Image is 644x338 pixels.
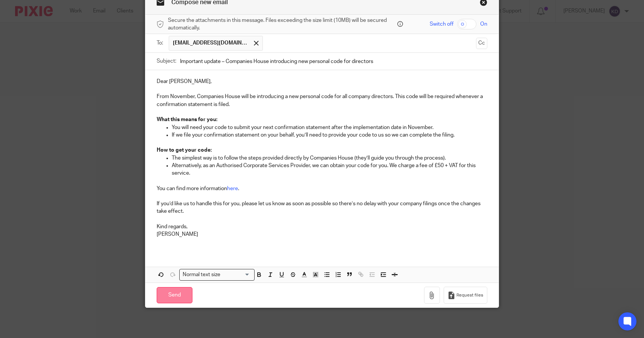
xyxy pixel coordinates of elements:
strong: What this means for you: [157,117,217,122]
span: Switch off [430,20,453,28]
p: Kind regards, [157,223,488,230]
p: Dear [PERSON_NAME], [157,78,488,85]
button: Cc [476,38,487,49]
p: If you’d like us to handle this for you, please let us know as soon as possible so there’s no del... [157,200,488,215]
span: Normal text size [181,271,222,279]
span: [EMAIL_ADDRESS][DOMAIN_NAME] [173,39,248,47]
p: You can find more information . [157,185,488,192]
span: Secure the attachments in this message. Files exceeding the size limit (10MB) will be secured aut... [168,17,395,32]
label: Subject: [157,57,176,65]
label: To: [157,39,165,47]
input: Search for option [223,271,250,279]
p: The simplest way is to follow the steps provided directly by Companies House (they’ll guide you t... [172,154,488,162]
p: Alternatively, as an Authorised Corporate Services Provider, we can obtain your code for you. We ... [172,162,488,177]
span: On [480,20,487,28]
p: You will need your code to submit your next confirmation statement after the implementation date ... [172,124,488,131]
p: [PERSON_NAME] [157,230,488,238]
p: If we file your confirmation statement on your behalf, you’ll need to provide your code to us so ... [172,131,488,139]
a: here [227,186,238,191]
button: Request files [444,287,487,304]
strong: How to get your code: [157,147,212,153]
input: Send [157,287,192,303]
p: From November, Companies House will be introducing a new personal code for all company directors.... [157,93,488,108]
div: Search for option [179,269,255,281]
span: Request files [456,292,483,298]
